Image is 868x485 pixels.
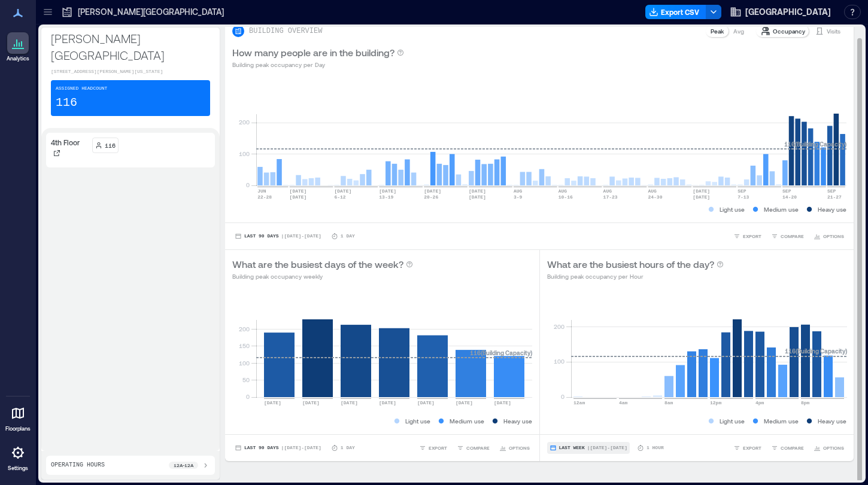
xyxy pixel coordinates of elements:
[733,26,744,36] p: Avg
[827,26,840,36] p: Visits
[257,188,266,194] text: JUN
[664,400,673,405] text: 8am
[51,138,80,147] p: 4th Floor
[743,444,761,452] span: EXPORT
[726,2,834,22] button: [GEOGRAPHIC_DATA]
[553,323,564,330] tspan: 200
[811,230,846,242] button: OPTIONS
[239,325,250,333] tspan: 200
[648,194,662,200] text: 24-30
[51,68,210,75] p: [STREET_ADDRESS][PERSON_NAME][US_STATE]
[755,400,764,405] text: 4pm
[56,85,107,92] p: Assigned Headcount
[497,442,532,454] button: OPTIONS
[711,26,724,36] p: Peak
[823,444,844,452] span: OPTIONS
[3,29,33,66] a: Analytics
[693,194,710,200] text: [DATE]
[509,444,530,452] span: OPTIONS
[547,257,714,272] p: What are the busiest hours of the day?
[466,444,490,452] span: COMPARE
[764,416,799,426] p: Medium use
[264,400,281,405] text: [DATE]
[239,118,250,126] tspan: 200
[553,358,564,365] tspan: 100
[424,194,438,200] text: 20-26
[246,181,250,188] tspan: 0
[232,230,324,242] button: Last 90 Days |[DATE]-[DATE]
[782,188,791,194] text: SEP
[239,150,250,157] tspan: 100
[417,442,450,454] button: EXPORT
[603,188,612,194] text: AUG
[827,194,842,200] text: 21-27
[745,6,831,18] span: [GEOGRAPHIC_DATA]
[773,26,805,36] p: Occupancy
[573,400,585,405] text: 12am
[547,272,724,281] p: Building peak occupancy per Hour
[405,416,430,426] p: Light use
[559,188,567,194] text: AUG
[232,272,413,281] p: Building peak occupancy weekly
[51,460,105,470] p: Operating Hours
[645,5,706,19] button: Export CSV
[547,442,630,454] button: Last Week |[DATE]-[DATE]
[801,400,810,405] text: 8pm
[731,442,764,454] button: EXPORT
[232,257,403,272] p: What are the busiest days of the week?
[257,194,272,200] text: 22-28
[239,359,250,367] tspan: 100
[693,188,710,194] text: [DATE]
[827,188,836,194] text: SEP
[232,60,404,69] p: Building peak occupancy per Day
[514,188,523,194] text: AUG
[731,230,764,242] button: EXPORT
[174,462,193,469] p: 12a - 12a
[769,230,806,242] button: COMPARE
[720,416,745,426] p: Light use
[341,233,355,240] p: 1 Day
[782,194,797,200] text: 14-20
[56,94,77,111] p: 116
[78,6,224,18] p: [PERSON_NAME][GEOGRAPHIC_DATA]
[302,400,320,405] text: [DATE]
[232,442,324,454] button: Last 90 Days |[DATE]-[DATE]
[811,442,846,454] button: OPTIONS
[429,444,447,452] span: EXPORT
[764,205,799,214] p: Medium use
[232,45,394,60] p: How many people are in the building?
[105,141,116,150] p: 116
[781,444,804,452] span: COMPARE
[290,188,307,194] text: [DATE]
[341,400,358,405] text: [DATE]
[503,416,532,426] p: Heavy use
[781,233,804,240] span: COMPARE
[648,188,657,194] text: AUG
[450,416,484,426] p: Medium use
[51,30,210,63] p: [PERSON_NAME][GEOGRAPHIC_DATA]
[514,194,523,200] text: 3-9
[239,342,250,349] tspan: 150
[8,465,28,472] p: Settings
[603,194,618,200] text: 17-23
[7,55,29,62] p: Analytics
[341,444,355,452] p: 1 Day
[242,376,250,383] tspan: 50
[290,194,307,200] text: [DATE]
[4,438,32,475] a: Settings
[417,400,435,405] text: [DATE]
[738,194,749,200] text: 7-13
[619,400,628,405] text: 4am
[647,444,664,452] p: 1 Hour
[379,400,396,405] text: [DATE]
[5,425,31,432] p: Floorplans
[818,416,846,426] p: Heavy use
[469,194,486,200] text: [DATE]
[710,400,721,405] text: 12pm
[743,233,761,240] span: EXPORT
[469,188,486,194] text: [DATE]
[334,188,351,194] text: [DATE]
[2,399,34,436] a: Floorplans
[246,393,250,400] tspan: 0
[379,194,393,200] text: 13-19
